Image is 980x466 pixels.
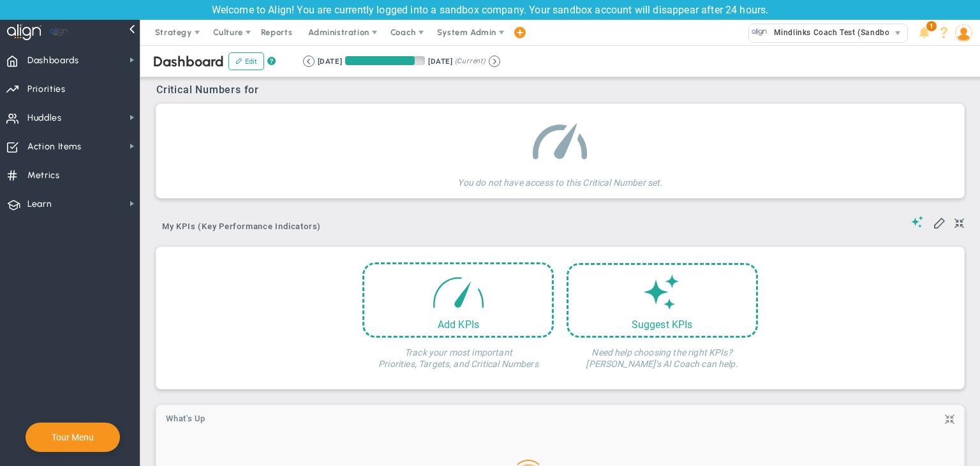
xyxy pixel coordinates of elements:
img: 33500.Company.photo [752,24,768,40]
span: Suggestions (AI Feature) [911,216,924,228]
div: [DATE] [428,56,452,67]
button: Edit [228,52,264,70]
span: Administration [308,27,369,37]
span: Huddles [27,105,62,132]
li: Help & Frequently Asked Questions (FAQ) [934,20,954,45]
span: System Admin [437,27,496,37]
span: Learn [27,191,52,218]
button: Go to previous period [303,56,315,67]
span: Coach [390,27,416,37]
div: Period Progress: 87% Day 79 of 90 with 11 remaining. [345,56,425,65]
span: Dashboards [27,47,79,74]
h4: Need help choosing the right KPIs? [PERSON_NAME]'s AI Coach can help. [567,338,758,370]
li: Announcements [914,20,934,45]
span: Critical Numbers for [156,84,262,96]
span: My KPIs (Key Performance Indicators) [156,216,327,237]
span: Edit My KPIs [933,216,946,229]
span: Reports [255,20,299,45]
span: (Current) [455,56,486,67]
div: Suggest KPIs [568,319,756,331]
button: Tour Menu [48,432,98,443]
div: [DATE] [318,56,342,67]
span: 1 [926,21,937,31]
span: select [889,24,907,42]
button: Go to next period [489,56,500,67]
span: Metrics [27,162,60,189]
span: Priorities [27,76,66,103]
div: Add KPIs [364,319,552,331]
span: Mindlinks Coach Test (Sandbox) [768,24,897,41]
h4: Track your most important Priorities, Targets, and Critical Numbers [362,338,554,370]
img: 64089.Person.photo [955,24,972,41]
button: My KPIs (Key Performance Indicators) [156,216,327,239]
span: Strategy [155,27,192,37]
h4: You do not have access to this Critical Number set. [457,168,662,188]
span: Culture [213,27,243,37]
span: Action Items [27,133,82,160]
span: Dashboard [153,53,224,70]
